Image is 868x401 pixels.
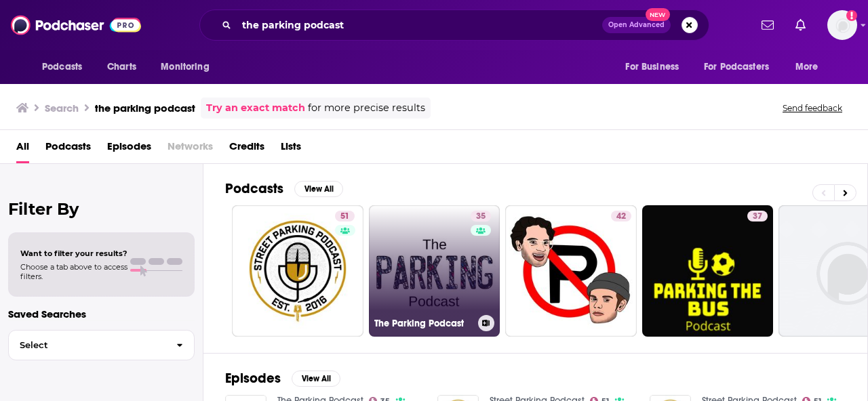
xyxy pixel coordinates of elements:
[8,330,195,360] button: Select
[505,205,637,337] a: 42
[374,318,473,329] h3: The Parking Podcast
[45,102,79,114] h3: Search
[33,54,100,80] button: open menu
[45,135,91,163] a: Podcasts
[790,14,811,37] a: Show notifications dropdown
[98,54,144,80] a: Charts
[646,8,670,21] span: New
[704,58,769,77] span: For Podcasters
[753,210,762,224] span: 37
[107,135,151,163] a: Episodes
[20,249,127,258] span: Want to filter your results?
[795,58,818,77] span: More
[695,54,789,80] button: open menu
[232,205,363,337] a: 51
[225,180,343,197] a: PodcastsView All
[16,135,29,163] a: All
[471,211,491,221] a: 35
[225,370,340,387] a: EpisodesView All
[206,100,305,116] a: Try an exact match
[642,205,774,337] a: 37
[281,135,301,163] a: Lists
[846,10,857,21] svg: Add a profile image
[616,210,626,224] span: 42
[167,135,213,163] span: Networks
[827,10,857,40] img: User Profile
[611,211,631,221] a: 42
[292,371,340,387] button: View All
[369,205,500,337] a: 35The Parking Podcast
[8,308,195,320] p: Saved Searches
[308,100,425,116] span: for more precise results
[20,262,127,281] span: Choose a tab above to access filters.
[827,10,857,40] span: Logged in as andrewmorrissey
[340,210,349,224] span: 51
[225,180,283,197] h2: Podcasts
[827,10,857,40] button: Show profile menu
[616,54,696,80] button: open menu
[747,211,768,221] a: 37
[161,58,209,77] span: Monitoring
[9,341,165,350] span: Select
[294,181,343,197] button: View All
[107,58,136,77] span: Charts
[335,211,355,221] a: 51
[237,14,602,36] input: Search podcasts, credits, & more...
[151,54,226,80] button: open menu
[42,58,82,77] span: Podcasts
[778,102,846,114] button: Send feedback
[229,135,264,163] a: Credits
[8,199,195,219] h2: Filter By
[625,58,679,77] span: For Business
[476,210,486,224] span: 35
[756,14,779,37] a: Show notifications dropdown
[608,22,665,28] span: Open Advanced
[786,54,835,80] button: open menu
[95,102,195,114] h3: the parking podcast
[199,9,709,41] div: Search podcasts, credits, & more...
[602,17,671,33] button: Open AdvancedNew
[11,12,141,38] img: Podchaser - Follow, Share and Rate Podcasts
[225,370,281,387] h2: Episodes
